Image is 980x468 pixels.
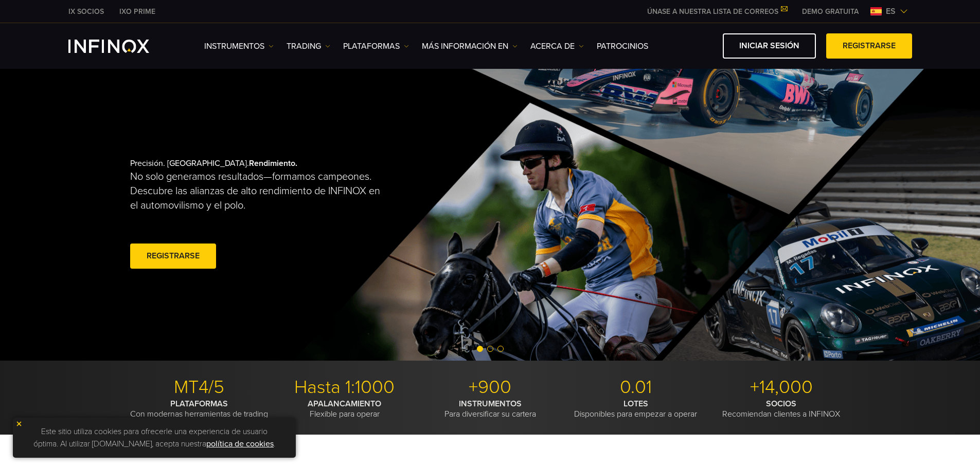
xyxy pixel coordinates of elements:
p: MT4/5 [130,376,268,399]
a: INFINOX [61,6,112,17]
a: Instrumentos [204,40,274,52]
p: Hasta 1:1000 [276,376,414,399]
a: Patrocinios [597,40,648,52]
a: INFINOX Logo [68,40,173,53]
p: Con modernas herramientas de trading [130,399,268,419]
p: Flexible para operar [276,399,414,419]
a: ÚNASE A NUESTRA LISTA DE CORREOS [639,7,794,16]
a: INFINOX MENU [794,6,866,17]
p: Para diversificar su cartera [421,399,559,419]
strong: Rendimiento. [249,158,297,169]
p: 0.01 [567,376,705,399]
span: es [882,5,900,17]
span: Go to slide 1 [477,346,483,352]
a: Registrarse [130,244,216,269]
a: ACERCA DE [530,40,584,52]
strong: PLATAFORMAS [170,399,228,409]
p: Disponibles para empezar a operar [567,399,705,419]
p: +14,000 [712,376,850,399]
p: Este sitio utiliza cookies para ofrecerle una experiencia de usuario óptima. Al utilizar [DOMAIN_... [18,423,291,453]
strong: INSTRUMENTOS [459,399,522,409]
a: PLATAFORMAS [343,40,409,52]
a: Más información en [422,40,518,52]
a: INFINOX [112,6,163,17]
a: política de cookies [206,439,274,449]
p: +900 [421,376,559,399]
p: Recomiendan clientes a INFINOX [712,399,850,419]
a: Iniciar sesión [723,33,816,59]
a: TRADING [287,40,330,52]
strong: LOTES [623,399,648,409]
div: Precisión. [GEOGRAPHIC_DATA]. [130,142,454,288]
a: Registrarse [826,33,912,59]
strong: APALANCAMIENTO [308,399,381,409]
strong: SOCIOS [766,399,796,409]
span: Go to slide 3 [497,346,504,352]
img: yellow close icon [15,420,23,427]
p: No solo generamos resultados—formamos campeones. Descubre las alianzas de alto rendimiento de INF... [130,170,389,213]
span: Go to slide 2 [487,346,493,352]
